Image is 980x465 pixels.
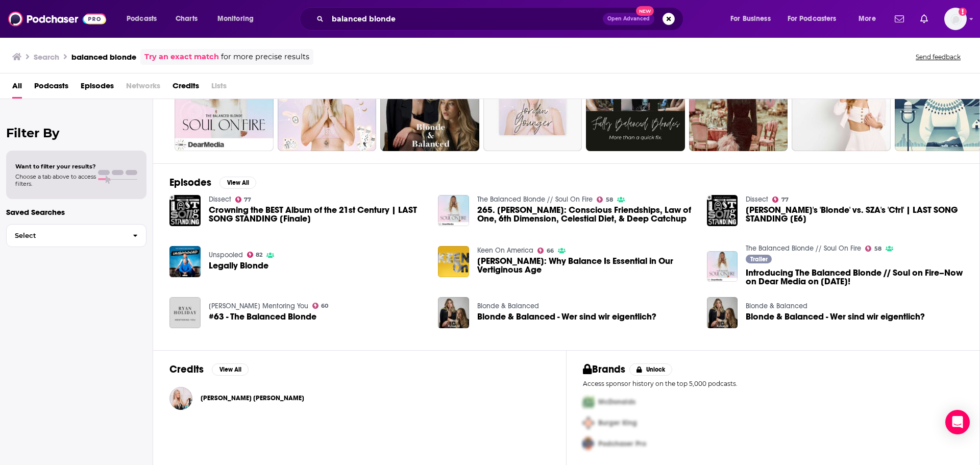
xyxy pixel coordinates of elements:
[788,12,837,26] span: For Podcasters
[169,363,249,376] a: CreditsView All
[746,302,807,310] a: Blonde & Balanced
[209,206,426,223] a: Crowning the BEST Album of the 21st Century | LAST SONG STANDING [Finale]
[723,11,783,27] button: open menu
[235,197,252,203] a: 77
[169,195,201,226] img: Crowning the BEST Album of the 21st Century | LAST SONG STANDING [Finale]
[477,302,539,310] a: Blonde & Balanced
[579,391,598,412] img: First Pro Logo
[477,246,533,255] a: Keen On America
[477,195,593,204] a: The Balanced Blonde // Soul On Fire
[792,52,891,151] a: 53
[598,398,635,406] span: McDonalds
[438,297,469,328] img: Blonde & Balanced - Wer sind wir eigentlich?
[8,9,106,29] a: Podchaser - Follow, Share and Rate Podcasts
[598,419,637,427] span: Burger King
[209,312,316,321] span: #63 - The Balanced Blonde
[597,197,613,203] a: 58
[579,412,598,433] img: Second Pro Logo
[6,207,146,217] p: Saved Searches
[913,53,964,61] button: Send feedback
[636,6,654,16] span: New
[477,206,695,223] span: 265. [PERSON_NAME]: Conscious Friendships, Law of One, 6th Dimension, Celestial Diet, & Deep Catchup
[603,13,654,25] button: Open AdvancedNew
[746,195,768,204] a: Dissect
[772,197,789,203] a: 77
[244,198,251,202] span: 77
[312,303,329,309] a: 60
[606,198,613,202] span: 58
[169,176,256,189] a: EpisodesView All
[169,382,550,414] button: Jordan Younger AlbrechtJordan Younger Albrecht
[176,12,198,26] span: Charts
[707,195,738,226] img: Frank Ocean's 'Blonde' vs. SZA's 'Ctrl' | LAST SONG STANDING [E6]
[746,244,861,253] a: The Balanced Blonde // Soul On Fire
[438,246,469,277] img: Paul Thagard: Why Balance Is Essential in Our Vertiginous Age
[169,387,192,410] img: Jordan Younger Albrecht
[309,7,693,31] div: Search podcasts, credits, & more...
[944,8,967,30] span: Logged in as hconnor
[944,8,967,30] img: User Profile
[278,52,377,151] a: 32
[71,52,136,62] h3: balanced blonde
[746,206,963,223] span: [PERSON_NAME]'s 'Blonde' vs. SZA's 'Ctrl' | LAST SONG STANDING [E6]
[477,312,656,321] a: Blonde & Balanced - Wer sind wir eigentlich?
[859,12,876,26] span: More
[221,51,309,63] span: for more precise results
[209,261,268,270] span: Legally Blonde
[891,10,908,28] a: Show notifications dropdown
[81,78,114,99] span: Episodes
[746,312,925,321] a: Blonde & Balanced - Wer sind wir eigentlich?
[438,195,469,226] img: 265. Krista Williams: Conscious Friendships, Law of One, 6th Dimension, Celestial Diet, & Deep Ca...
[144,51,219,63] a: Try an exact match
[598,439,646,448] span: Podchaser Pro
[201,394,304,402] a: Jordan Younger Albrecht
[209,302,308,310] a: Ryan Holiday Mentoring You
[219,177,256,189] button: View All
[12,78,22,99] span: All
[256,253,262,257] span: 82
[169,176,211,189] h2: Episodes
[707,297,738,328] img: Blonde & Balanced - Wer sind wir eigentlich?
[169,363,204,376] h2: Credits
[119,11,170,27] button: open menu
[707,251,738,282] a: Introducing The Balanced Blonde // Soul on Fire–Now on Dear Media on June 29th!
[209,195,231,204] a: Dissect
[34,78,68,99] a: Podcasts
[247,252,263,258] a: 82
[6,224,146,247] button: Select
[210,11,267,27] button: open menu
[629,363,673,376] button: Unlock
[126,78,160,99] span: Networks
[874,247,881,251] span: 58
[328,11,603,27] input: Search podcasts, credits, & more...
[537,248,554,254] a: 66
[15,173,96,187] span: Choose a tab above to access filters.
[217,12,254,26] span: Monitoring
[175,52,274,151] a: 58
[547,249,554,253] span: 66
[583,363,625,376] h2: Brands
[169,297,201,328] img: #63 - The Balanced Blonde
[34,52,59,62] h3: Search
[321,304,328,308] span: 60
[916,10,932,28] a: Show notifications dropdown
[209,251,243,259] a: Unspooled
[583,380,963,387] p: Access sponsor history on the top 5,000 podcasts.
[945,410,970,434] div: Open Intercom Messenger
[781,198,789,202] span: 77
[7,232,125,239] span: Select
[865,246,881,252] a: 58
[730,12,771,26] span: For Business
[477,257,695,274] span: [PERSON_NAME]: Why Balance Is Essential in Our Vertiginous Age
[201,394,304,402] span: [PERSON_NAME] [PERSON_NAME]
